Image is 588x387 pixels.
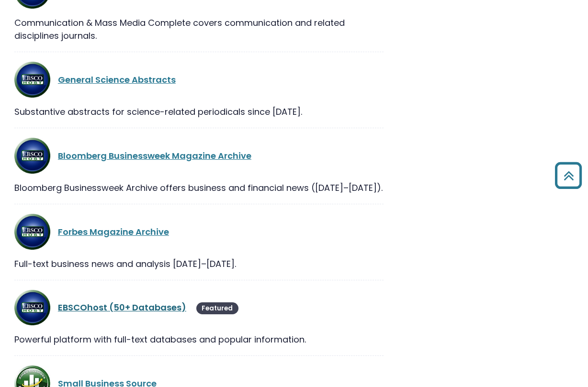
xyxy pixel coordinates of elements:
[58,226,169,238] a: Forbes Magazine Archive
[14,333,384,346] div: Powerful platform with full-text databases and popular information.
[58,150,251,162] a: Bloomberg Businessweek Magazine Archive
[14,257,384,270] div: Full-text business news and analysis [DATE]–[DATE].
[58,301,186,313] a: EBSCOhost (50+ Databases)
[551,166,586,184] a: Back to Top
[14,105,384,118] div: Substantive abstracts for science-related periodicals since [DATE].
[14,181,384,194] div: Bloomberg Businessweek Archive offers business and financial news ([DATE]–[DATE]).
[196,302,238,315] span: Featured
[14,16,384,42] div: Communication & Mass Media Complete covers communication and related disciplines journals.
[58,74,176,86] a: General Science Abstracts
